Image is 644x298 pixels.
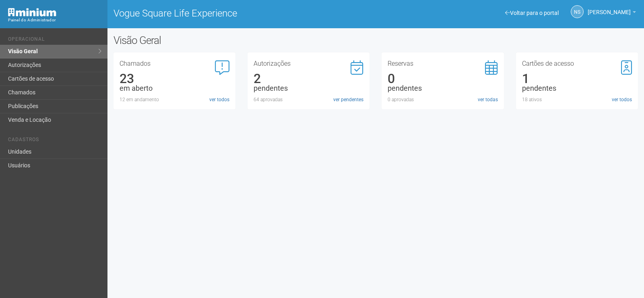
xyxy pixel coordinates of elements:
[8,8,56,17] img: Minium
[588,1,631,15] span: Nicolle Silva
[120,85,229,92] div: em aberto
[114,8,370,19] h1: Vogue Square Life Experience
[505,10,559,16] a: Voltar para o portal
[8,137,101,145] li: Cadastros
[571,5,584,18] a: NS
[388,60,497,67] h3: Reservas
[8,17,101,24] div: Painel do Administrador
[522,75,632,82] div: 1
[209,96,229,103] a: ver todos
[254,60,363,67] h3: Autorizações
[254,96,363,103] div: 64 aprovadas
[388,96,497,103] div: 0 aprovadas
[8,36,101,45] li: Operacional
[120,75,229,82] div: 23
[388,75,497,82] div: 0
[254,75,363,82] div: 2
[333,96,363,103] a: ver pendentes
[478,96,498,103] a: ver todas
[120,96,229,103] div: 12 em andamento
[388,85,497,92] div: pendentes
[588,10,636,17] a: [PERSON_NAME]
[522,96,632,103] div: 18 ativos
[522,85,632,92] div: pendentes
[120,60,229,67] h3: Chamados
[254,85,363,92] div: pendentes
[114,34,325,46] h2: Visão Geral
[522,60,632,67] h3: Cartões de acesso
[612,96,632,103] a: ver todos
